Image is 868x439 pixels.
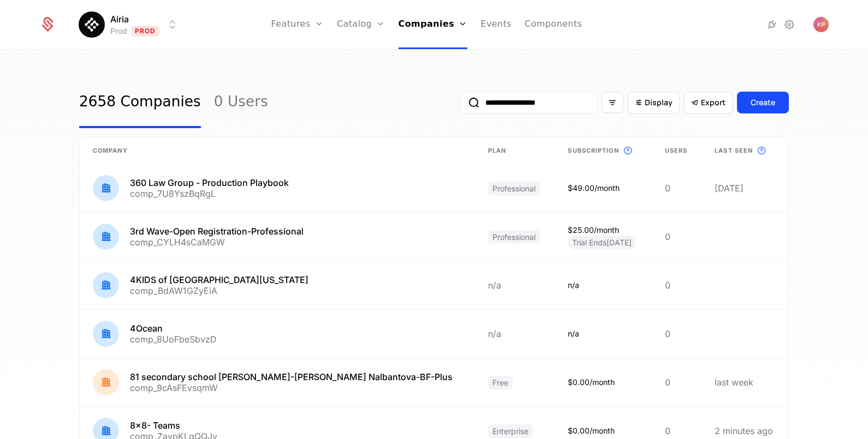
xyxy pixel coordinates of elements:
th: Plan [475,137,555,164]
button: Open user button [813,17,829,32]
span: Prod [132,26,159,37]
button: Create [737,92,789,113]
a: Settings [783,18,796,31]
span: Last seen [715,146,753,155]
span: Export [701,97,726,108]
span: Display [645,97,673,108]
a: Integrations [765,18,778,31]
button: Display [628,92,680,113]
button: Select environment [82,13,179,37]
a: 2658 Companies [79,77,201,128]
button: Export [684,92,733,113]
div: Prod [110,26,127,37]
button: Filter options [602,92,623,113]
img: Airia [79,11,105,38]
img: Katrina Peek [813,17,829,32]
th: Company [80,137,475,164]
th: Users [652,137,702,164]
span: Subscription [568,146,619,155]
div: Create [751,97,775,108]
a: 0 Users [214,77,268,128]
span: Airia [110,13,129,26]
